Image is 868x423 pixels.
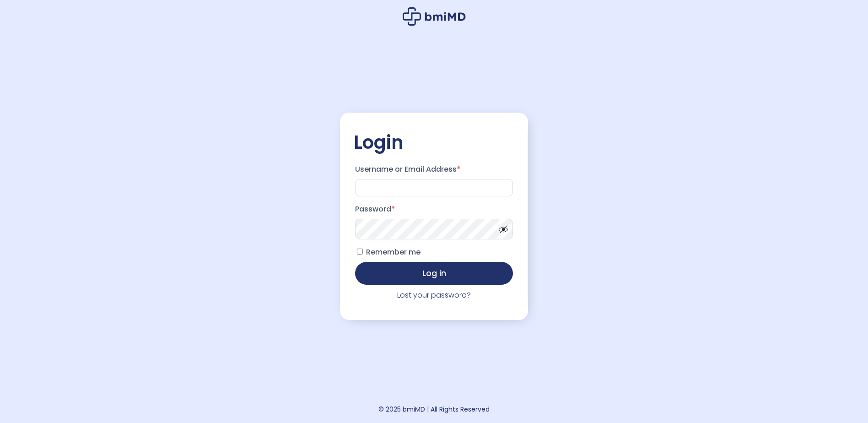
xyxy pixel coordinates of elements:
[357,249,363,255] input: Remember me
[378,403,490,416] div: © 2025 bmiMD | All Rights Reserved
[355,202,513,217] label: Password
[366,247,421,257] span: Remember me
[355,262,513,285] button: Log in
[354,131,514,154] h2: Login
[355,162,513,177] label: Username or Email Address
[397,290,471,300] a: Lost your password?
